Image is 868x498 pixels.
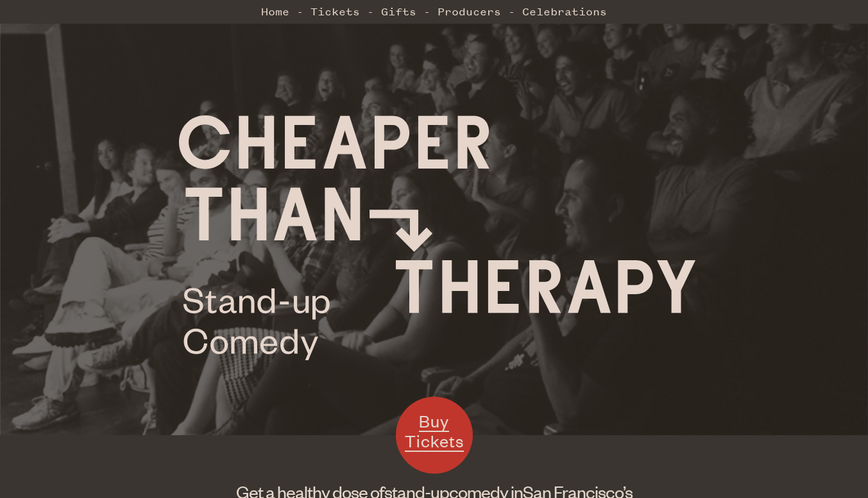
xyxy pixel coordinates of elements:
span: Buy Tickets [405,410,464,452]
img: Cheaper Than Therapy logo [179,115,696,360]
a: Buy Tickets [396,397,473,474]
